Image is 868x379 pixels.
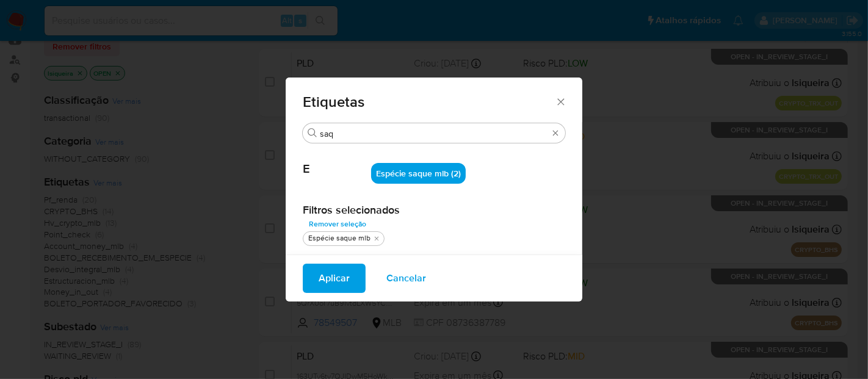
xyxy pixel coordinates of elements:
[303,217,372,231] button: Remover seleção
[376,167,461,179] span: Espécie saque mlb (2)
[555,96,566,107] button: Fechar
[386,265,426,292] span: Cancelar
[371,264,442,293] button: Cancelar
[303,143,371,176] span: E
[309,218,366,230] span: Remover seleção
[320,128,548,139] input: Filtro de pesquisa
[308,128,317,138] button: Procurar
[303,203,565,217] h2: Filtros selecionados
[303,264,366,293] button: Aplicar
[319,265,350,292] span: Aplicar
[306,233,373,244] div: Espécie saque mlb
[551,128,560,138] button: Apagar busca
[371,163,466,184] div: Espécie saque mlb (2)
[303,95,555,109] span: Etiquetas
[372,234,382,244] button: tirar Espécie saque mlb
